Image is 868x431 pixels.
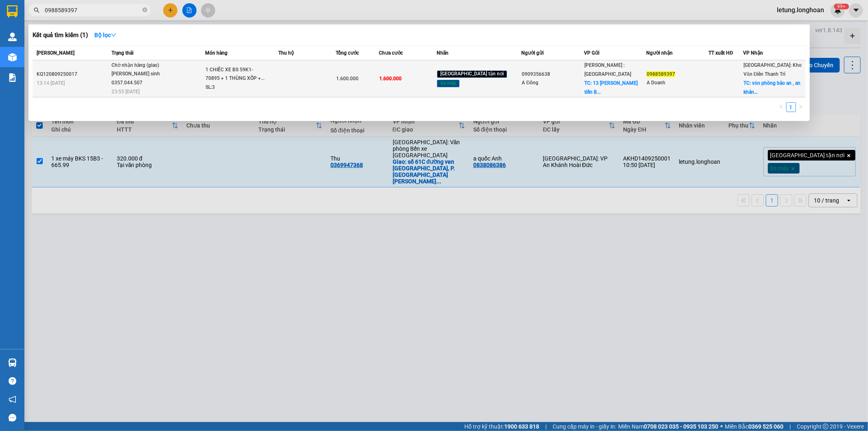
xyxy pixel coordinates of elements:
[522,70,584,79] div: 0909356638
[112,70,173,87] div: [PERSON_NAME] sinh 0357.044.507
[33,31,88,40] h3: Kết quả tìm kiếm ( 1 )
[787,103,796,112] a: 1
[584,80,638,95] span: TC: 13 [PERSON_NAME] tiến B...
[796,102,806,112] button: right
[8,358,17,367] img: warehouse-icon
[708,50,733,56] span: TT xuất HĐ
[776,102,786,112] li: Previous Page
[206,66,267,83] div: 1 CHIẾC XE BS 59K1-70895 + 1 THÙNG XỐP +...
[205,50,227,56] span: Món hàng
[743,50,763,56] span: VP Nhận
[584,62,631,77] span: [PERSON_NAME] : [GEOGRAPHIC_DATA]
[786,102,796,112] li: 1
[55,16,167,25] span: Ngày in phiếu: 10:51 ngày
[743,62,802,77] span: [GEOGRAPHIC_DATA]: Kho Văn Điển Thanh Trì
[7,5,17,18] img: logo-vxr
[88,29,123,42] button: Bộ lọcdown
[142,7,147,12] span: close-circle
[8,73,17,82] img: solution-icon
[112,50,133,56] span: Trạng thái
[379,50,403,56] span: Chưa cước
[647,71,675,77] span: 0988589397
[142,7,147,14] span: close-circle
[776,102,786,112] button: left
[111,32,116,38] span: down
[584,50,599,56] span: VP Gửi
[647,79,708,87] div: A Doanh
[112,89,140,95] span: 23:55 [DATE]
[37,70,109,79] div: KQ120809250017
[336,50,359,56] span: Tổng cước
[37,50,74,56] span: [PERSON_NAME]
[112,61,173,70] div: Chờ nhận hàng (giao)
[45,6,141,15] input: Tìm tên, số ĐT hoặc mã đơn
[522,79,584,87] div: A Đông
[522,50,544,56] span: Người gửi
[9,377,16,385] span: question-circle
[379,76,402,81] span: 1.600.000
[206,83,267,92] div: SL: 3
[796,102,806,112] li: Next Page
[779,104,784,109] span: left
[94,32,116,38] strong: Bộ lọc
[8,53,17,62] img: warehouse-icon
[437,80,459,87] span: Xe máy
[278,50,294,56] span: Thu hộ
[8,33,17,41] img: warehouse-icon
[437,70,507,78] span: [GEOGRAPHIC_DATA] tận nơi
[22,28,43,35] strong: CSKH:
[9,414,16,422] span: message
[336,76,359,81] span: 1.600.000
[743,80,800,95] span: TC: văn phòng bảo an , an khán...
[34,7,39,13] span: search
[37,80,65,86] span: 13:14 [DATE]
[3,49,126,60] span: Mã đơn: AKHD1409250001
[3,28,62,42] span: [PHONE_NUMBER]
[57,4,164,15] strong: PHIẾU DÁN LÊN HÀNG
[437,50,448,56] span: Nhãn
[9,396,16,403] span: notification
[798,104,803,109] span: right
[64,28,162,42] span: CÔNG TY TNHH CHUYỂN PHÁT NHANH BẢO AN
[646,50,673,56] span: Người nhận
